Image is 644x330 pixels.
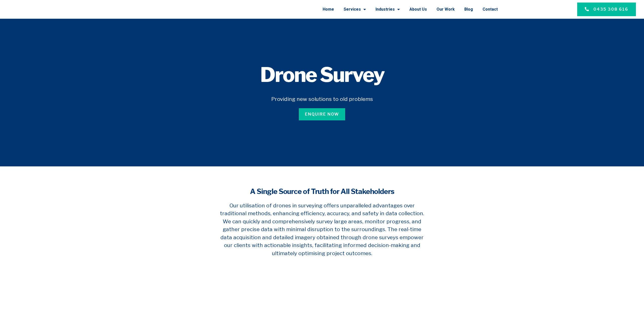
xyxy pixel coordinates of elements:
[171,65,473,85] h1: Drone Survey
[464,3,473,16] a: Blog
[218,187,426,196] h4: A Single Source of Truth for All Stakeholders
[218,202,426,265] h5: Our utilisation of drones in surveying offers unparalleled advantages over traditional methods, e...
[299,108,345,120] a: Enquire Now
[593,6,628,12] span: 0435 308 616
[323,3,334,16] a: Home
[409,3,427,16] a: About Us
[437,3,455,16] a: Our Work
[577,3,636,16] a: 0435 308 616
[344,3,366,16] a: Services
[108,3,498,16] nav: Menu
[376,3,400,16] a: Industries
[305,111,339,117] span: Enquire Now
[28,4,81,15] img: Final-Logo copy
[483,3,498,16] a: Contact
[171,95,473,103] h5: Providing new solutions to old problems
